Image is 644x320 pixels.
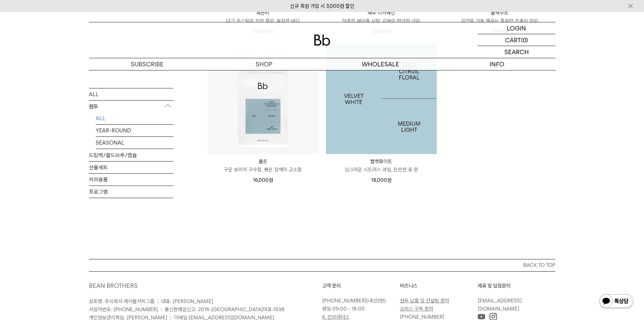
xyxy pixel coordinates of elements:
p: 고객 문의 [322,282,400,290]
a: 벨벳화이트 [326,43,437,154]
p: (0) [521,34,528,46]
a: BEAN BROTHERS [89,282,138,289]
img: 로고 [314,35,330,46]
p: INFO [439,58,555,70]
a: YEAR-ROUND [96,125,173,136]
a: LOGIN [478,22,555,34]
a: [PHONE_NUMBER] [400,314,444,320]
p: 비즈니스 [400,282,478,290]
a: 선물세트 [89,162,173,173]
a: SUBSCRIBE [89,58,206,70]
p: 제휴 및 입점문의 [478,282,555,290]
span: | [161,306,162,313]
p: 싱그러운 시트러스 과일, 은은한 꽃 향 [326,166,437,174]
p: 벨벳화이트 [326,157,437,166]
a: 커피용품 [89,174,173,186]
a: 몰트 구운 보리의 구수함, 볶은 참깨의 고소함 [208,157,318,174]
a: ALL [96,112,173,124]
p: 평일 09:00 - 18:00 [322,305,397,313]
p: 구운 보리의 구수함, 볶은 참깨의 고소함 [208,166,318,174]
img: 카카오톡 채널 1:1 채팅 버튼 [599,294,634,310]
span: 대표: [PERSON_NAME] [161,298,213,304]
span: 원 [387,177,391,183]
button: BACK TO TOP [89,259,555,271]
img: 몰트 [208,43,318,154]
p: SEARCH [504,46,529,58]
a: 드립백/콜드브루/캡슐 [89,149,173,161]
a: [PHONE_NUMBER] [322,298,366,304]
p: LOGIN [507,22,526,34]
img: 1000000025_add2_054.jpg [326,43,437,154]
a: [EMAIL_ADDRESS][DOMAIN_NAME] [478,298,522,312]
a: 프로그램 [89,186,173,198]
p: WHOLESALE [322,58,439,70]
span: 18,000 [371,177,391,183]
a: 원두 납품 및 컨설팅 문의 [400,298,449,304]
p: 원두 [89,101,173,113]
a: K. 빈브라더스 [322,314,350,320]
p: 몰트 [208,157,318,166]
a: 벨벳화이트 싱그러운 시트러스 과일, 은은한 꽃 향 [326,157,437,174]
a: SHOP [206,58,322,70]
span: 16,000 [253,177,273,183]
a: SEASONAL [96,137,173,149]
a: ALL [89,88,173,100]
span: | [157,298,159,304]
span: 통신판매업신고: 2016-[GEOGRAPHIC_DATA]마포-1598 [165,306,285,313]
span: 상호명: 주식회사 에이블커피그룹 [89,298,154,304]
span: 원 [269,177,273,183]
a: 오피스 구독 문의 [400,306,433,312]
a: CART (0) [478,34,555,46]
p: CART [505,34,521,46]
p: (내선2번) [322,297,397,305]
a: 신규 회원 가입 시 3,000원 할인 [290,3,354,9]
span: 사업자번호: [PHONE_NUMBER] [89,306,158,313]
